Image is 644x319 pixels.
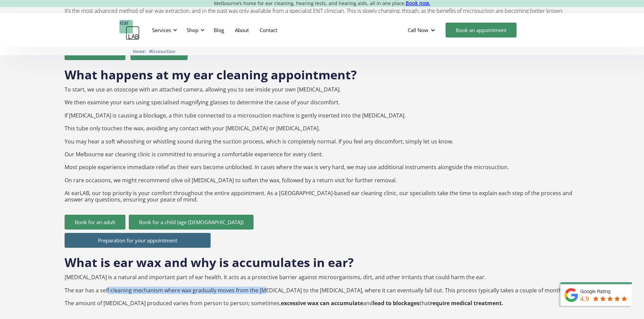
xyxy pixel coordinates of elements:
li: 〉 [133,48,149,55]
a: Contact [254,20,283,40]
a: Microsuction [149,48,175,54]
div: Call Now [408,27,428,33]
div: Call Now [402,20,442,40]
p: To start, we use an otoscope with an attached camera, allowing you to see inside your own [MEDICA... [65,86,580,203]
span: Microsuction [149,49,175,54]
h2: What happens at my ear cleaning appointment? [65,60,580,83]
div: Services [152,27,171,33]
strong: excessive wax can accumulate [281,299,363,307]
a: Blog [208,20,230,40]
div: Shop [187,27,198,33]
a: Book an appointment [446,23,517,37]
div: Shop [183,20,207,40]
p: [MEDICAL_DATA] is a natural and important part of ear health. It acts as a protective barrier aga... [65,274,566,307]
strong: require medical treatment. [430,299,503,307]
a: About [230,20,254,40]
a: Preparation for your appointment [65,233,211,248]
strong: lead to blockages [373,299,420,307]
a: Book for a child (age [DEMOGRAPHIC_DATA]) [129,215,254,230]
a: Home [133,48,145,54]
a: home [119,20,140,40]
h2: What is ear wax and why is accumulates in ear? [65,248,354,271]
a: Book for an adult [65,215,125,230]
span: Home [133,49,145,54]
div: Services [148,20,179,40]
